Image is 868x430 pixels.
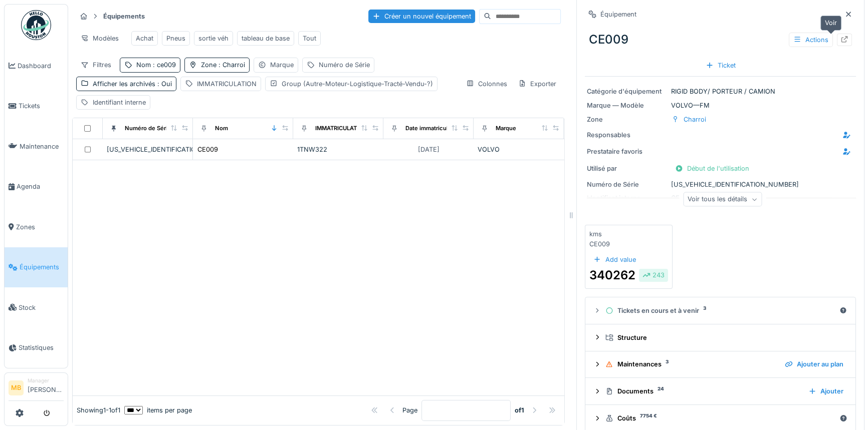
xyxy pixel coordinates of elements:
li: [PERSON_NAME] [28,377,64,398]
summary: Maintenances3Ajouter au plan [589,355,851,374]
strong: Équipements [99,12,149,21]
div: [US_VEHICLE_IDENTIFICATION_NUMBER] [587,180,854,189]
div: Marque [496,124,516,133]
a: Agenda [5,167,68,207]
div: Date immatriculation (1ere) [405,124,479,133]
span: Maintenance [20,142,64,151]
div: Numéro de Série [587,180,667,189]
div: Nom [136,60,176,70]
div: Utilisé par [587,164,667,173]
div: Structure [605,333,843,342]
div: Tickets en cours et à venir [605,306,835,315]
a: Statistiques [5,328,68,368]
div: VOLVO — FM [587,101,854,110]
div: Zone [201,60,245,70]
span: : ce009 [151,61,176,69]
div: Début de l'utilisation [671,162,753,175]
a: Maintenance [5,126,68,167]
div: [US_VEHICLE_IDENTIFICATION_NUMBER] [107,145,188,154]
div: Pneus [166,34,185,43]
div: Manager [28,377,64,384]
span: Équipements [20,262,64,272]
div: Tout [303,34,316,43]
div: Zone [587,115,667,124]
a: Équipements [5,247,68,288]
div: Nom [215,124,228,133]
summary: Coûts7754 € [589,409,851,427]
div: Ticket [702,59,740,72]
div: 340262 [589,266,635,284]
div: Ajouter [804,384,847,398]
div: tableau de base [242,34,290,43]
div: Afficher les archivés [93,79,172,89]
span: : Charroi [216,61,245,69]
div: Maintenances [605,359,777,369]
summary: Documents24Ajouter [589,382,851,400]
div: RIGID BODY/ PORTEUR / CAMION [587,87,854,96]
div: VOLVO [478,145,560,154]
div: Add value [589,253,640,266]
div: Achat [136,34,153,43]
div: Showing 1 - 1 of 1 [77,405,120,415]
img: Badge_color-CXgf-gQk.svg [21,10,51,40]
div: Coûts [605,413,835,423]
div: IMMATRICULATION [197,79,257,89]
div: Ajouter au plan [781,357,847,371]
span: Tickets [19,101,64,111]
div: Documents [605,386,800,396]
summary: Structure [589,328,851,347]
div: Équipement [600,10,636,19]
div: Identifiant interne [93,98,146,107]
span: Agenda [17,182,64,191]
div: Charroi [684,115,706,124]
div: CE009 [197,145,218,154]
span: Statistiques [19,343,64,352]
a: Dashboard [5,46,68,86]
li: MB [9,380,24,395]
div: Exporter [514,77,561,91]
span: Zones [16,222,64,232]
div: Colonnes [462,77,512,91]
div: Créer un nouvel équipement [368,10,475,23]
div: Catégorie d'équipement [587,87,667,96]
div: sortie véh [198,34,229,43]
div: Modèles [76,31,123,46]
div: 243 [642,270,665,280]
div: Group (Autre-Moteur-Logistique-Tracté-Vendu-?) [282,79,433,89]
a: Tickets [5,86,68,127]
div: 1TNW322 [297,145,379,154]
div: Actions [789,33,833,47]
div: kms CE009 [589,229,621,248]
div: Filtres [76,58,116,72]
span: : Oui [155,80,172,88]
div: items per page [124,405,192,415]
summary: Tickets en cours et à venir3 [589,301,851,320]
div: [DATE] [418,145,440,154]
a: MB Manager[PERSON_NAME] [9,377,64,401]
div: Prestataire favoris [587,147,662,156]
div: Voir tous les détails [683,192,762,207]
div: Numéro de Série [125,124,171,133]
div: Marque — Modèle [587,101,667,110]
div: Numéro de Série [319,60,370,70]
strong: of 1 [515,405,524,415]
div: Responsables [587,130,662,140]
div: IMMATRICULATION [315,124,367,133]
a: Zones [5,207,68,247]
div: Marque [270,60,294,70]
a: Stock [5,287,68,328]
div: Page [402,405,417,415]
span: Dashboard [18,61,64,71]
div: CE009 [585,27,856,53]
span: Stock [19,303,64,312]
div: Voir [820,16,841,30]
